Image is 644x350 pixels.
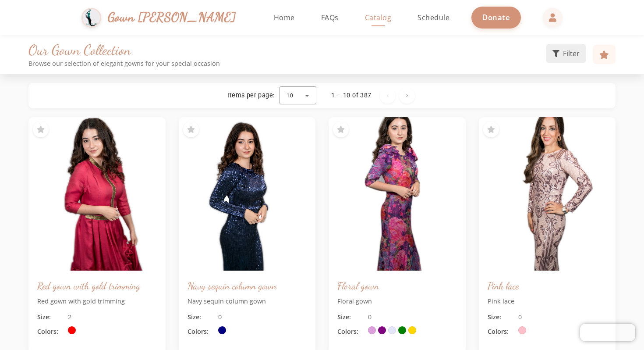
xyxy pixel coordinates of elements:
[37,327,64,336] span: Colors:
[188,327,214,336] span: Colors:
[488,312,514,322] span: Size:
[321,13,339,22] span: FAQs
[274,13,295,22] span: Home
[488,327,514,336] span: Colors:
[218,312,222,322] span: 0
[81,8,101,28] img: Gown Gmach Logo
[337,279,457,292] h3: Floral gown
[179,117,316,271] img: Navy sequin column gown
[81,6,245,30] a: Gown [PERSON_NAME]
[227,91,274,100] div: Items per page:
[68,312,71,322] span: 2
[380,88,396,104] button: Previous page
[337,296,457,306] p: Floral gown
[28,42,546,58] h1: Our Gown Collection
[368,312,372,322] span: 0
[418,13,449,22] span: Schedule
[365,13,392,22] span: Catalog
[28,117,166,271] img: Red gown with gold trimming
[488,296,607,306] p: Pink lace
[337,312,364,322] span: Size:
[28,60,546,67] p: Browse our selection of elegant gowns for your special occasion
[188,296,307,306] p: Navy sequin column gown
[399,88,415,104] button: Next page
[188,279,307,292] h3: Navy sequin column gown
[580,324,635,341] iframe: Chatra live chat
[471,7,521,28] a: Donate
[329,117,466,271] img: Floral gown
[479,117,616,271] img: Pink lace
[337,327,364,336] span: Colors:
[37,279,157,292] h3: Red gown with gold trimming
[37,312,64,322] span: Size:
[546,44,586,63] button: Filter
[108,8,236,27] span: Gown [PERSON_NAME]
[488,279,607,292] h3: Pink lace
[37,296,157,306] p: Red gown with gold trimming
[331,91,371,100] div: 1 – 10 of 387
[482,12,510,22] span: Donate
[188,312,214,322] span: Size:
[518,312,522,322] span: 0
[563,48,580,59] span: Filter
